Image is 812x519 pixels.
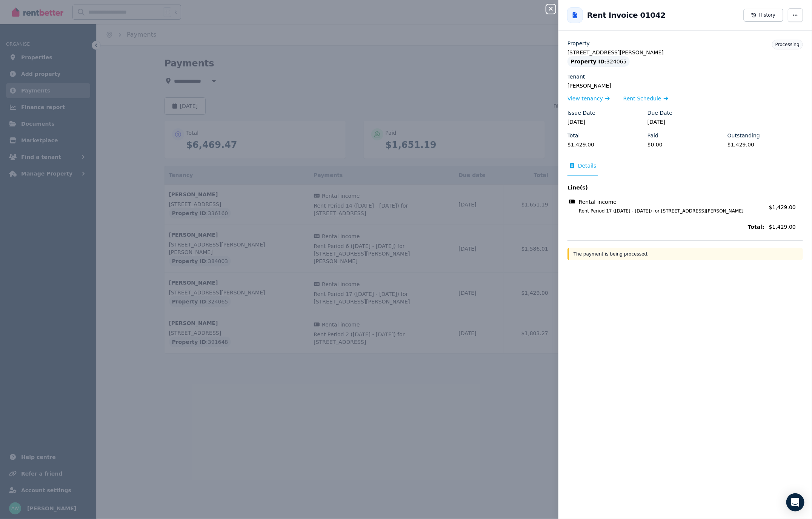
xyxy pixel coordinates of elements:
[579,198,617,206] span: Rental income
[567,132,580,139] label: Total
[567,118,643,126] legend: [DATE]
[567,49,803,56] legend: [STREET_ADDRESS][PERSON_NAME]
[567,82,803,89] legend: [PERSON_NAME]
[567,56,630,67] div: : 324065
[623,95,661,102] span: Rent Schedule
[567,40,590,47] label: Property
[769,223,803,231] span: $1,429.00
[647,109,672,117] label: Due Date
[587,10,666,20] h2: Rent Invoice 01042
[744,9,783,22] button: History
[567,73,585,80] label: Tenant
[727,141,803,148] legend: $1,429.00
[786,493,804,511] div: Open Intercom Messenger
[567,184,764,191] span: Line(s)
[567,95,610,102] a: View tenancy
[647,118,723,126] legend: [DATE]
[775,42,800,47] span: Processing
[623,95,668,102] a: Rent Schedule
[570,208,764,214] span: Rent Period 17 ([DATE] - [DATE]) for [STREET_ADDRESS][PERSON_NAME]
[567,162,803,176] nav: Tabs
[567,109,595,117] label: Issue Date
[647,132,658,139] label: Paid
[578,162,597,169] span: Details
[647,141,723,148] legend: $0.00
[567,248,803,260] div: The payment is being processed.
[567,95,603,102] span: View tenancy
[571,58,605,65] span: Property ID
[769,204,796,210] span: $1,429.00
[727,132,760,139] label: Outstanding
[567,223,764,231] span: Total:
[567,141,643,148] legend: $1,429.00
